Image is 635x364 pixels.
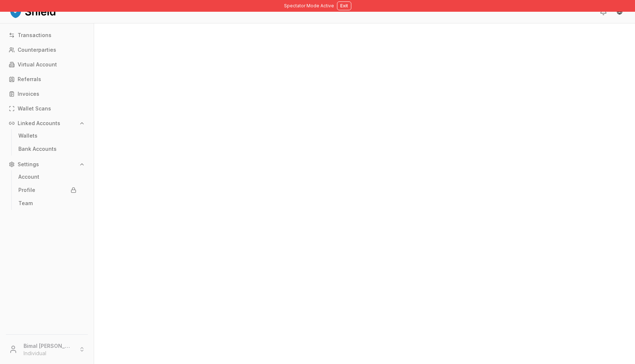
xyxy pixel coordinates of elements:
a: Invoices [6,88,88,100]
p: Account [18,174,39,179]
a: Counterparties [6,44,88,56]
p: Referrals [18,77,41,82]
button: Settings [6,159,88,170]
a: Team [15,197,79,209]
span: Spectator Mode Active [284,3,334,9]
a: Wallet Scans [6,103,88,114]
a: Referrals [6,73,88,85]
a: Virtual Account [6,59,88,70]
button: Exit [337,1,351,10]
p: Counterparties [18,47,56,52]
p: Linked Accounts [18,121,60,126]
a: Profile [15,184,79,196]
a: Wallets [15,130,79,142]
p: Wallet Scans [18,106,51,111]
p: Transactions [18,33,51,38]
p: Wallets [18,133,37,138]
a: Bank Accounts [15,143,79,155]
p: Virtual Account [18,62,57,67]
p: Profile [18,188,35,193]
p: Settings [18,162,39,167]
p: Invoices [18,91,39,97]
a: Account [15,171,79,183]
p: Team [18,201,33,206]
p: Bank Accounts [18,146,57,152]
button: Linked Accounts [6,117,88,129]
a: Transactions [6,29,88,41]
